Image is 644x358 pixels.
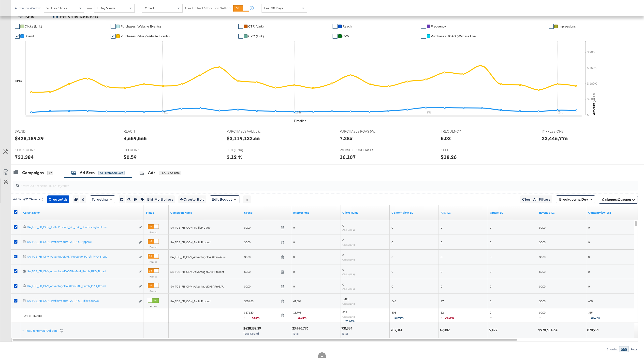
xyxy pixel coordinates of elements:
span: 0 [441,240,442,244]
span: $0.00 [539,299,545,303]
sub: Clicks (Link) [342,243,355,246]
span: $0.00 [244,270,279,274]
a: ✔ [333,34,337,39]
div: SA_TCS_FB_CNV_AdvantageDABAProValue_Purch_PRO_Broad [27,255,136,259]
span: 833 [342,310,347,314]
span: Create Rule [180,196,205,203]
span: 12 [441,311,454,321]
span: CPM [342,34,350,38]
div: Attribution Window: [15,6,41,10]
span: PURCHASES VALUE (WEBSITE EVENTS) [227,129,263,134]
div: Ad Sets [80,170,95,176]
span: ↓ [244,315,251,319]
span: 0 [293,255,295,259]
span: SA_TCS_FB_CNV_AdvantageDABAProTest [170,270,224,274]
div: for 217 Ad Sets [159,171,181,175]
a: ✔ [421,34,426,39]
span: 0 [490,240,491,244]
span: Impressions [558,25,576,28]
span: ↔ [539,315,543,319]
a: ATC_LC [441,211,486,215]
span: 545 [392,299,396,303]
span: 0 [392,285,393,288]
div: Ad Sets ( 217 Selected) [13,197,44,202]
span: 18,795 [293,311,307,321]
span: $0.00 [539,240,545,244]
span: 0 [392,240,393,244]
a: ✔ [15,24,20,29]
a: Revenue_LC [539,211,584,215]
div: SA_TCS_FB_CON_TrafficProduct_VC_PRO_Apparel [27,240,136,244]
div: 702,341 [391,328,403,332]
span: ↓ [441,315,444,319]
span: $171.80 [244,311,279,321]
span: PURCHASES ROAS (WEBSITE EVENTS) [340,129,377,134]
span: $0.00 [539,285,545,288]
a: Shows the current state of your Ad Set. [146,211,166,215]
span: Create Ads [49,196,68,203]
span: -18.31% [296,316,307,319]
a: SA_TCS_FB_CNV_AdvantageDABAProValue_Purch_PRO_Broad [27,255,136,260]
span: 0 [392,270,393,274]
span: Spend [25,34,34,38]
b: Day [581,197,588,202]
div: 23,446,776 [292,326,310,331]
span: Custom [618,197,631,202]
span: Total [293,332,299,335]
span: 0 [441,226,442,229]
span: 0 [293,270,295,274]
span: 0 [490,255,491,259]
span: 0 [293,240,295,244]
div: KPIs [15,79,22,83]
div: $0.59 [124,153,137,161]
label: Paused [148,290,159,293]
div: $18.26 [441,153,457,161]
span: ↓ [293,315,296,319]
button: Edit Budget [210,195,239,203]
label: Paused [148,246,159,249]
span: 0 [293,226,295,229]
span: 605 [588,299,593,303]
span: SA_TCS_FB_CNV_AdvantageDABAProBAU [170,285,224,288]
span: Mixed [145,6,154,10]
div: Results from 217 Ad Sets [26,329,63,333]
div: $428,189.29 [15,135,44,142]
a: ✔ [238,34,243,39]
span: 41,804 [293,299,301,303]
div: 731,384 [341,326,354,331]
span: Purchases (Website Events) [120,25,161,28]
span: 0 [490,299,491,303]
span: 0 [588,226,590,229]
text: Amount (USD) [592,93,596,115]
div: 49,382 [440,328,451,332]
span: [DATE] - [DATE] [23,314,42,317]
a: ✔ [549,24,554,29]
a: ✔ [421,24,426,29]
button: Targeting [90,195,115,203]
span: Columns: [602,197,631,202]
span: 0 [490,226,491,229]
button: Bid Multipliers [146,195,175,203]
span: REACH [124,129,161,134]
button: Columns:Custom [599,196,638,204]
a: The number of clicks on links appearing on your ad or Page that direct people to your sites off F... [342,211,388,215]
div: 7.28x [340,135,352,142]
div: 23,446,776 [542,135,568,142]
span: Last 30 Days [264,6,283,10]
span: ↑ [342,319,345,322]
span: 0 [342,283,344,286]
sub: Clicks (Link) [342,315,355,318]
div: $3,119,132.66 [227,135,260,142]
div: SA_TCS_FB_CON_TrafficProduct_VC_PRO_HeatherTaylorHome [27,225,136,229]
span: FREQUENCY [441,129,478,134]
label: Paused [148,231,159,234]
div: $978,654.64 [538,328,559,332]
span: $0.00 [244,255,279,259]
a: ✔ [333,24,337,29]
span: 0 [588,255,590,259]
div: 3.12 % [227,153,243,161]
span: Frequency [431,25,446,28]
sub: Clicks (Link) [342,288,355,290]
span: 0 [588,240,590,244]
span: 0 [441,270,442,274]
